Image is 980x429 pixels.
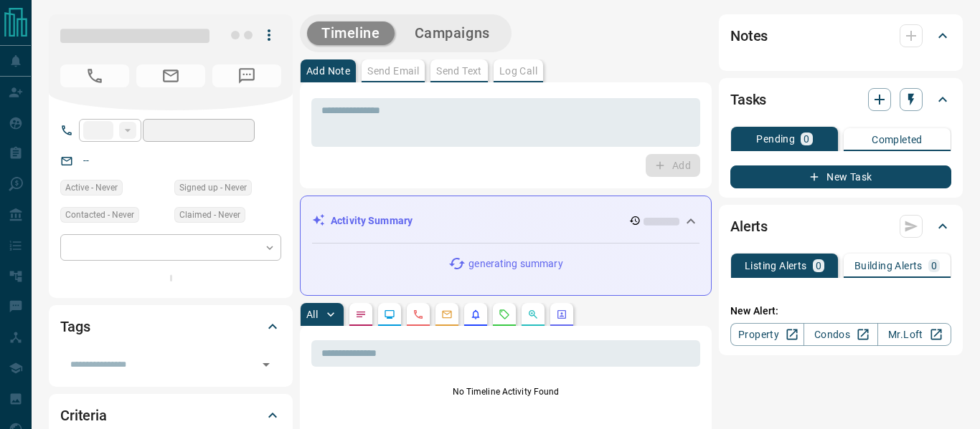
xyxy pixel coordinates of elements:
svg: Listing Alerts [470,309,481,320]
span: No Number [60,64,129,87]
svg: Emails [441,309,453,320]
span: No Number [212,64,281,87]
span: Active - Never [65,180,118,195]
span: Signed up - Never [179,180,247,195]
h2: Notes [730,24,768,47]
a: Mr.Loft [877,323,951,346]
p: 0 [816,261,821,271]
svg: Requests [499,309,510,320]
button: Open [256,355,276,375]
p: generating summary [468,256,562,271]
h2: Tasks [730,88,766,111]
div: Tasks [730,82,951,117]
p: Completed [872,135,923,145]
svg: Calls [413,309,424,320]
a: Property [730,323,804,346]
p: New Alert: [730,304,951,319]
p: 0 [931,261,937,271]
span: Claimed - Never [179,208,240,222]
span: No Email [136,64,205,87]
svg: Opportunities [527,309,539,320]
svg: Notes [355,309,367,320]
span: Contacted - Never [65,208,134,222]
svg: Lead Browsing Activity [384,309,395,320]
button: New Task [730,165,951,188]
h2: Tags [60,315,90,338]
div: Tags [60,309,281,344]
p: 0 [804,134,809,144]
div: Notes [730,19,951,53]
a: Condos [804,323,877,346]
h2: Criteria [60,404,107,427]
button: Campaigns [400,21,504,45]
p: Activity Summary [331,213,413,228]
div: Activity Summary [312,208,699,234]
h2: Alerts [730,215,768,238]
button: Timeline [307,21,395,45]
a: -- [83,155,89,166]
p: Listing Alerts [745,261,807,271]
p: Pending [756,134,795,144]
p: Building Alerts [854,261,923,271]
p: Add Note [306,66,350,76]
div: Alerts [730,209,951,244]
p: No Timeline Activity Found [311,385,700,398]
p: All [306,309,318,319]
svg: Agent Actions [556,309,567,320]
